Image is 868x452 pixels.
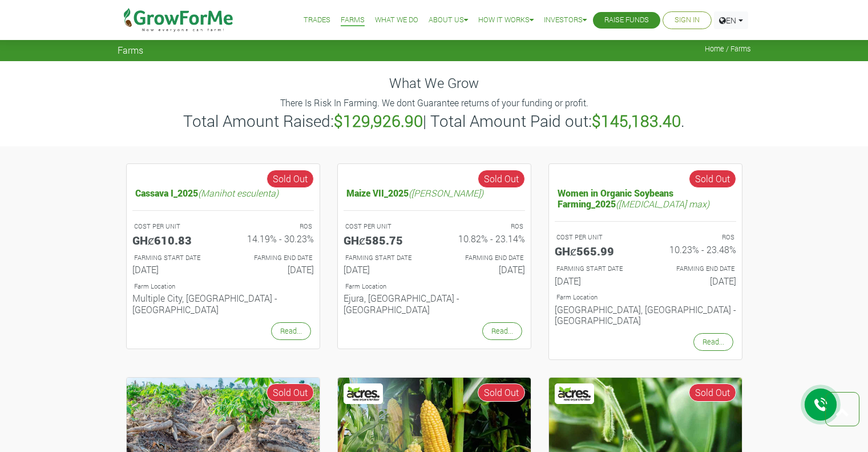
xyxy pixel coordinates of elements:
[341,14,365,26] a: Farms
[654,275,736,286] h6: [DATE]
[271,322,311,340] a: Read...
[134,222,213,231] p: COST PER UNIT
[689,170,736,188] span: Sold Out
[232,264,314,275] h6: [DATE]
[689,383,736,402] span: Sold Out
[604,14,649,26] a: Raise Funds
[233,253,312,263] p: FARMING END DATE
[714,11,748,29] a: EN
[345,385,382,402] img: Acres Nano
[478,383,525,402] span: Sold Out
[344,185,525,201] h5: Maize VII_2025
[656,233,734,242] p: ROS
[705,45,751,53] span: Home / Farms
[345,253,424,263] p: FARMING START DATE
[478,14,534,26] a: How it Works
[429,14,468,26] a: About Us
[134,253,213,263] p: FARMING START DATE
[616,198,709,210] i: ([MEDICAL_DATA] max)
[119,111,749,131] h3: Total Amount Raised: | Total Amount Paid out: .
[132,233,215,247] h5: GHȼ610.83
[375,14,418,26] a: What We Do
[345,222,424,231] p: COST PER UNIT
[555,304,736,326] h6: [GEOGRAPHIC_DATA], [GEOGRAPHIC_DATA] - [GEOGRAPHIC_DATA]
[134,282,312,291] p: Location of Farm
[304,14,330,26] a: Trades
[556,264,635,274] p: FARMING START DATE
[555,244,637,258] h5: GHȼ565.99
[693,333,733,351] a: Read...
[409,187,483,199] i: ([PERSON_NAME])
[345,282,523,291] p: Location of Farm
[443,264,525,275] h6: [DATE]
[232,233,314,244] h6: 14.19% - 30.23%
[198,187,278,199] i: (Manihot esculenta)
[233,222,312,231] p: ROS
[556,293,734,302] p: Location of Farm
[334,110,423,131] b: $129,926.90
[544,14,587,26] a: Investors
[132,264,215,275] h6: [DATE]
[118,45,143,55] span: Farms
[132,293,314,314] h6: Multiple City, [GEOGRAPHIC_DATA] - [GEOGRAPHIC_DATA]
[445,253,523,263] p: FARMING END DATE
[267,383,314,402] span: Sold Out
[556,385,593,402] img: Acres Nano
[119,96,749,110] p: There Is Risk In Farming. We dont Guarantee returns of your funding or profit.
[592,110,681,131] b: $145,183.40
[344,264,426,275] h6: [DATE]
[675,14,700,26] a: Sign In
[132,185,314,201] h5: Cassava I_2025
[344,233,426,247] h5: GHȼ585.75
[118,75,751,91] h4: What We Grow
[344,293,525,314] h6: Ejura, [GEOGRAPHIC_DATA] - [GEOGRAPHIC_DATA]
[654,244,736,255] h6: 10.23% - 23.48%
[556,233,635,242] p: COST PER UNIT
[445,222,523,231] p: ROS
[656,264,734,274] p: FARMING END DATE
[443,233,525,244] h6: 10.82% - 23.14%
[478,170,525,188] span: Sold Out
[482,322,522,340] a: Read...
[267,170,314,188] span: Sold Out
[555,185,736,212] h5: Women in Organic Soybeans Farming_2025
[555,275,637,286] h6: [DATE]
